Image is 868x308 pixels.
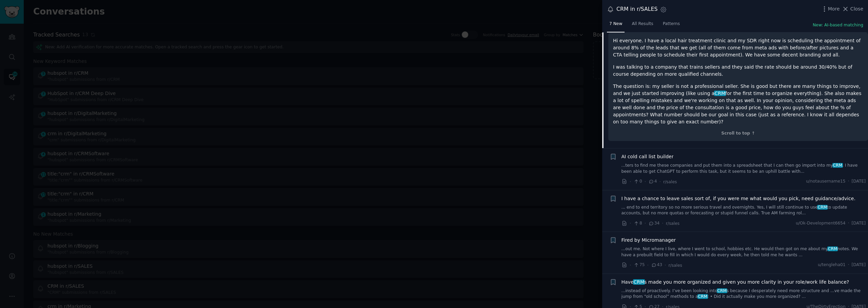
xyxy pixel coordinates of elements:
[622,237,676,244] a: Fired by Micromanager
[613,131,863,137] div: Scroll to top ↑
[609,21,622,27] span: 7 New
[622,163,866,174] a: ...ters to find me these companies and put them into a spreadsheet that I can then go import into...
[665,262,666,269] span: ·
[818,262,846,268] span: u/tengleha01
[622,288,866,300] a: ...instead of proactively. I’ve been looking intoCRMs because I desperately need more structure a...
[821,5,840,13] button: More
[663,180,677,184] span: r/sales
[848,262,849,268] span: ·
[662,220,663,227] span: ·
[622,205,866,216] a: ... end to end territory so no more serious travel and overnights. Yes, I will still continue to ...
[697,294,708,299] span: CRM
[633,220,642,227] span: 8
[645,178,646,185] span: ·
[806,179,845,185] span: u/notausername15
[848,179,849,185] span: ·
[832,163,843,168] span: CRM
[852,179,866,185] span: [DATE]
[648,179,657,185] span: 4
[622,195,855,202] a: I have a chance to leave sales sort of, if you were me what would you pick, need guidance/advice.
[648,220,659,227] span: 34
[645,220,646,227] span: ·
[714,91,726,96] span: CRM
[613,37,863,58] p: Hi everyone. I have a local hair treatment clinic and my SDR right now is scheduling the appointm...
[647,262,649,269] span: ·
[633,179,642,185] span: 0
[852,220,866,227] span: [DATE]
[827,246,838,251] span: CRM
[633,279,645,285] span: CRM
[660,19,682,32] a: Patterns
[633,262,645,268] span: 75
[663,21,680,27] span: Patterns
[616,5,657,14] div: CRM in r/SALES
[607,19,625,32] a: 7 New
[850,5,863,13] span: Close
[630,262,631,269] span: ·
[848,220,849,227] span: ·
[613,83,863,125] p: The question is: my seller is not a professional seller. She is good but there are many things to...
[622,279,849,286] a: HaveCRMs made you more organized and given you more clarity in your role/work life balance?
[630,178,631,185] span: ·
[613,64,863,78] p: I was talking to a company that trains sellers and they said the rate should be around 30/40% but...
[666,221,679,226] span: r/sales
[622,246,866,258] a: ...out me. Not where I live, where I went to school, hobbies etc. He would then got on me about m...
[842,5,863,13] button: Close
[629,19,655,32] a: All Results
[632,21,653,27] span: All Results
[622,153,674,160] a: AI cold call list builder
[828,5,840,13] span: More
[659,178,661,185] span: ·
[669,263,682,268] span: r/sales
[622,279,849,286] span: Have s made you more organized and given you more clarity in your role/work life balance?
[630,220,631,227] span: ·
[651,262,662,268] span: 43
[717,288,727,293] span: CRM
[852,262,866,268] span: [DATE]
[813,22,863,28] button: New: AI-based matching
[817,205,828,210] span: CRM
[796,220,846,227] span: u/Ok-Development6654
